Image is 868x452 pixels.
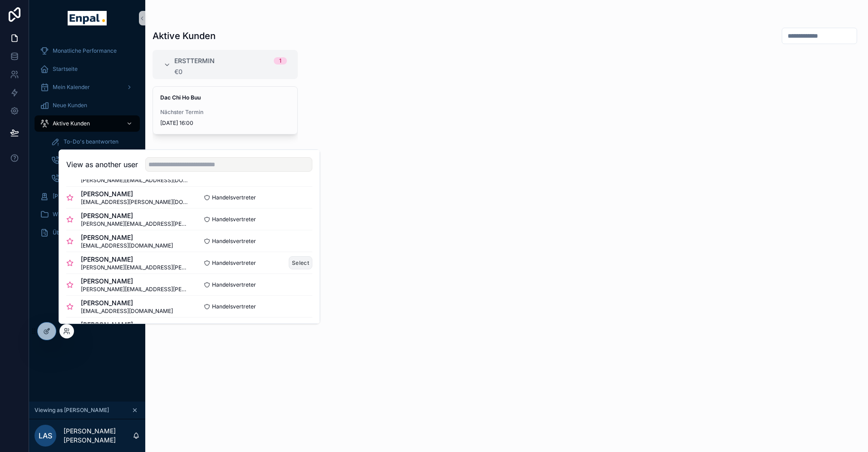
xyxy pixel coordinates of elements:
div: €0 [174,68,287,75]
img: App logo [68,11,106,25]
span: [PERSON_NAME][EMAIL_ADDRESS][DOMAIN_NAME] [81,177,189,184]
span: Nächster Termin [160,109,290,116]
span: [PERSON_NAME] [53,193,97,200]
span: [EMAIL_ADDRESS][PERSON_NAME][DOMAIN_NAME] [81,199,189,206]
span: [EMAIL_ADDRESS][DOMAIN_NAME] [81,242,173,249]
div: scrollable content [29,36,145,253]
span: Ersttermin [174,56,215,65]
h1: Aktive Kunden [153,30,216,42]
h2: View as another user [66,159,138,170]
span: [PERSON_NAME][EMAIL_ADDRESS][PERSON_NAME][DOMAIN_NAME] [81,220,189,228]
div: 1 [279,57,281,65]
span: [DATE] 16:00 [160,119,290,127]
span: Handelsvertreter [212,259,256,267]
a: Aktive Kunden [35,115,140,132]
span: Monatliche Performance [53,47,117,55]
span: [PERSON_NAME][EMAIL_ADDRESS][PERSON_NAME][DOMAIN_NAME] [81,286,189,293]
a: To-Do's beantworten [45,134,140,150]
button: Select [289,256,312,269]
span: [PERSON_NAME][EMAIL_ADDRESS][PERSON_NAME][DOMAIN_NAME] [81,264,189,271]
a: Abschlusstermine buchen [45,170,140,186]
span: To-Do's beantworten [64,138,118,145]
a: Neue Kunden [35,97,140,114]
span: Aktive Kunden [53,120,90,127]
a: Dac Chi Ho BuuNächster Termin[DATE] 16:00 [153,86,298,134]
span: LAS [39,430,52,441]
strong: Dac Chi Ho Buu [160,94,201,101]
span: [PERSON_NAME] [81,255,189,264]
a: Startseite [35,61,140,77]
span: Handelsvertreter [212,216,256,223]
span: [PERSON_NAME] [81,320,189,329]
span: Viewing as [PERSON_NAME] [35,407,109,414]
span: [PERSON_NAME] [81,298,173,308]
span: [PERSON_NAME] [81,277,189,286]
a: [PERSON_NAME] [35,188,140,204]
a: Wissensdatenbank [35,206,140,223]
span: [PERSON_NAME] [81,189,189,199]
a: Mein Kalender [35,79,140,95]
span: Mein Kalender [53,84,90,91]
a: Monatliche Performance [35,43,140,59]
a: Über mich [35,224,140,241]
span: Handelsvertreter [212,281,256,288]
span: [PERSON_NAME] [81,211,189,220]
span: Startseite [53,65,78,73]
span: Über mich [53,229,79,236]
span: Handelsvertreter [212,194,256,201]
span: [PERSON_NAME] [81,233,173,242]
a: Ersttermine buchen [45,152,140,168]
span: [EMAIL_ADDRESS][DOMAIN_NAME] [81,308,173,315]
span: Neue Kunden [53,102,87,109]
span: Handelsvertreter [212,238,256,245]
span: Handelsvertreter [212,303,256,310]
p: [PERSON_NAME] [PERSON_NAME] [64,427,133,445]
span: Wissensdatenbank [53,211,101,218]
